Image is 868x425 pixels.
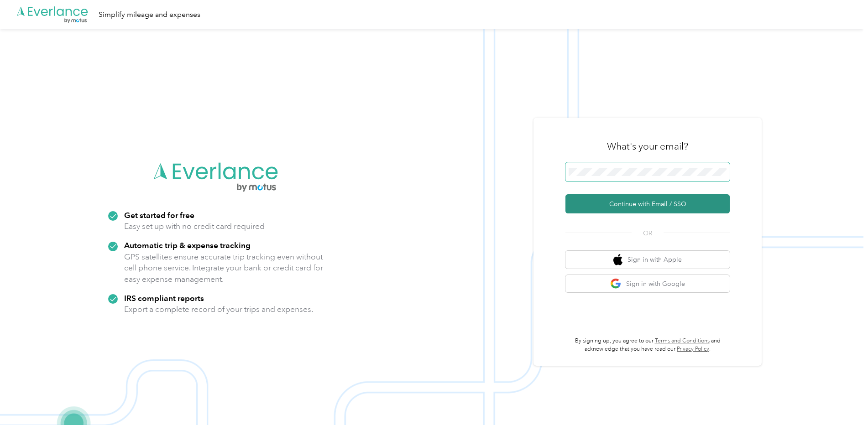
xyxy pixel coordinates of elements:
[124,210,194,220] strong: Get started for free
[607,140,688,153] h3: What's your email?
[613,254,622,265] img: apple logo
[565,275,730,293] button: google logoSign in with Google
[677,346,709,352] a: Privacy Policy
[565,337,730,353] p: By signing up, you agree to our and acknowledge that you have read our .
[124,240,251,250] strong: Automatic trip & expense tracking
[99,9,200,21] div: Simplify mileage and expenses
[632,228,664,238] span: OR
[124,221,265,232] p: Easy set up with no credit card required
[124,304,313,315] p: Export a complete record of your trips and expenses.
[124,251,324,285] p: GPS satellites ensure accurate trip tracking even without cell phone service. Integrate your bank...
[124,293,204,303] strong: IRS compliant reports
[655,337,710,344] a: Terms and Conditions
[565,194,730,213] button: Continue with Email / SSO
[610,278,622,290] img: google logo
[565,251,730,269] button: apple logoSign in with Apple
